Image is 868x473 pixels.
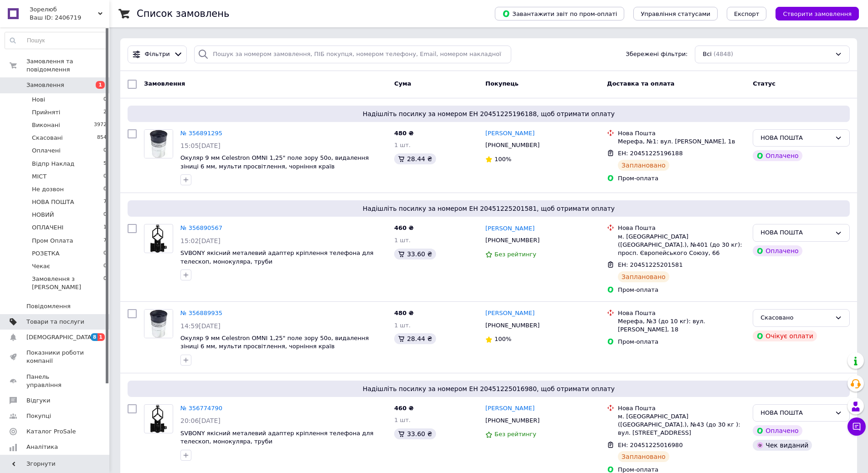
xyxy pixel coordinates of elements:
span: Створити замовлення [783,10,852,17]
span: 2 [103,108,107,117]
span: 1 шт. [394,417,411,423]
a: Створити замовлення [766,10,859,17]
span: РОЗЕТКА [32,249,60,258]
a: Окуляр 9 мм Celestron OMNI 1,25" поле зору 50o, видалення зіниці 6 мм, мульти просвітлення, чорні... [180,154,369,170]
span: 480 ₴ [394,310,414,316]
span: [PHONE_NUMBER] [485,417,539,424]
button: Управління статусами [633,7,718,20]
div: Пром-оплата [618,286,745,294]
a: Фото товару [144,404,173,433]
span: ОПЛАЧЕНІ [32,224,63,232]
span: Всі [703,50,712,59]
span: 5 [103,160,107,168]
div: Чек виданий [753,440,812,451]
span: Замовлення [144,80,185,87]
a: SVBONY якісний металевий адаптер кріплення телефона для телескоп, монокуляра, труби [180,249,374,265]
span: Скасовані [32,134,63,142]
span: 1 шт. [394,322,411,329]
div: Заплановано [618,271,669,282]
span: Cума [394,80,411,87]
span: Без рейтингу [494,251,536,258]
span: Завантажити звіт по пром-оплаті [502,10,617,18]
a: Окуляр 9 мм Celestron OMNI 1,25" поле зору 50o, видалення зіниці 6 мм, мульти просвітлення, чорні... [180,335,369,350]
a: № 356889935 [180,310,222,316]
div: Пром-оплата [618,338,745,346]
span: Зорелюб [30,5,98,14]
div: м. [GEOGRAPHIC_DATA] ([GEOGRAPHIC_DATA].), №43 (до 30 кг ): вул. [STREET_ADDRESS] [618,412,745,437]
span: Замовлення з [PERSON_NAME] [32,275,103,291]
span: 14:59[DATE] [180,322,221,330]
span: Відгуки [26,397,50,405]
span: 3972 [94,121,107,129]
span: 1 шт. [394,237,411,244]
span: 854 [97,134,107,142]
span: Статус [753,80,776,87]
span: [PHONE_NUMBER] [485,322,539,329]
div: Нова Пошта [618,129,745,137]
span: Каталог ProSale [26,427,76,436]
span: Покупець [485,80,519,87]
div: 28.44 ₴ [394,333,436,344]
span: 0 [103,275,107,291]
span: Чекає [32,262,50,270]
a: [PERSON_NAME] [485,404,534,413]
img: Фото товару [150,224,167,253]
span: 100% [494,336,511,342]
div: Нова Пошта [618,404,745,412]
span: [PHONE_NUMBER] [485,237,539,244]
span: 0 [103,262,107,270]
span: Замовлення та повідомлення [26,57,109,74]
span: 0 [103,249,107,258]
a: № 356890567 [180,224,222,231]
div: Ваш ID: 2406719 [30,14,109,22]
span: 100% [494,156,511,163]
input: Пошук за номером замовлення, ПІБ покупця, номером телефону, Email, номером накладної [194,46,511,63]
span: 0 [103,173,107,181]
a: Фото товару [144,129,173,158]
span: ЕН: 20451225196188 [618,150,683,157]
span: 15:02[DATE] [180,237,221,244]
span: 1 [103,224,107,232]
span: НОВИЙ [32,211,54,219]
div: Скасовано [760,313,831,323]
div: Заплановано [618,160,669,171]
span: [PHONE_NUMBER] [485,142,539,148]
div: Нова Пошта [618,224,745,232]
span: Надішліть посилку за номером ЕН 20451225201581, щоб отримати оплату [131,204,846,213]
div: Нова Пошта [618,309,745,317]
span: Управління статусами [641,10,710,17]
div: Оплачено [753,150,802,161]
span: Виконані [32,121,60,129]
span: Надішліть посилку за номером ЕН 20451225196188, щоб отримати оплату [131,109,846,118]
a: № 356891295 [180,130,222,137]
div: Мерефа, №3 (до 10 кг): вул. [PERSON_NAME], 18 [618,317,745,334]
a: SVBONY якісний металевий адаптер кріплення телефона для телескоп, монокуляра, труби [180,430,374,445]
span: 0 [103,185,107,193]
a: Фото товару [144,224,173,253]
div: Очікує оплати [753,331,817,341]
span: Прийняті [32,108,60,117]
span: 8 [91,333,98,341]
span: Не дозвон [32,185,64,193]
span: Нові [32,96,45,104]
div: Оплачено [753,425,802,436]
span: 7 [103,237,107,245]
div: Пром-оплата [618,174,745,183]
span: Повідомлення [26,302,71,310]
div: НОВА ПОШТА [760,228,831,238]
span: Без рейтингу [494,431,536,437]
span: Аналітика [26,443,58,451]
span: 7 [103,198,107,206]
a: [PERSON_NAME] [485,224,534,233]
a: [PERSON_NAME] [485,309,534,318]
div: 28.44 ₴ [394,153,436,164]
span: Доставка та оплата [607,80,674,87]
span: 0 [103,211,107,219]
span: Експорт [734,10,760,17]
a: № 356774790 [180,405,222,412]
div: Оплачено [753,245,802,256]
input: Пошук [5,32,107,49]
span: 1 [96,81,105,89]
